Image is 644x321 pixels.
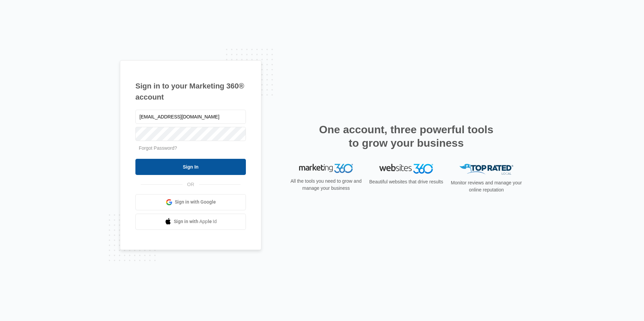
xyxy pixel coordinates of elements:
a: Sign in with Apple Id [135,214,246,230]
a: Forgot Password? [139,145,177,151]
img: Top Rated Local [459,164,513,175]
a: Sign in with Google [135,194,246,210]
h2: One account, three powerful tools to grow your business [317,123,495,150]
input: Email [135,110,246,124]
p: All the tools you need to grow and manage your business [288,178,364,192]
h1: Sign in to your Marketing 360® account [135,80,246,103]
p: Beautiful websites that drive results [368,178,444,185]
img: Websites 360 [379,164,433,174]
span: Sign in with Google [175,199,216,206]
input: Sign In [135,159,246,175]
img: Marketing 360 [299,164,353,173]
p: Monitor reviews and manage your online reputation [449,179,524,193]
span: OR [183,181,199,188]
span: Sign in with Apple Id [174,218,217,225]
